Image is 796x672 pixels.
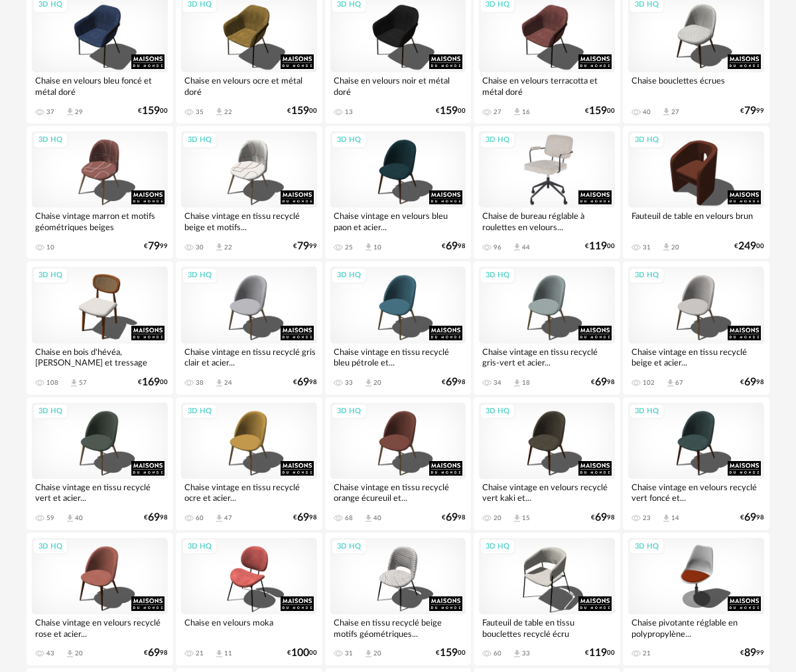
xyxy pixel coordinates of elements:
div: 34 [494,379,501,387]
div: € 00 [287,107,317,115]
div: 37 [46,108,54,116]
div: 3D HQ [480,132,515,149]
a: 3D HQ Chaise vintage en tissu recyclé orange écureuil et... 68 Download icon 40 €6998 [325,397,472,530]
div: 3D HQ [629,267,665,284]
span: 159 [589,107,607,115]
span: 69 [446,242,458,251]
span: Download icon [364,649,373,659]
div: 43 [46,649,54,657]
div: Chaise en velours bleu foncé et métal doré [32,72,168,99]
div: 25 [345,243,353,251]
div: 3D HQ [629,132,665,149]
span: 159 [440,649,458,657]
span: Download icon [65,513,75,523]
div: Chaise vintage en tissu recyclé orange écureuil et... [330,479,466,505]
div: 3D HQ [331,403,367,420]
div: Chaise en velours moka [181,614,317,641]
div: Chaise en tissu recyclé beige motifs géométriques... [330,614,466,641]
a: 3D HQ Fauteuil de table en velours brun 31 Download icon 20 €24900 [623,126,769,259]
div: Chaise en velours noir et métal doré [330,72,466,99]
div: € 98 [442,242,466,251]
div: 3D HQ [33,403,68,420]
div: € 00 [734,242,764,251]
div: 13 [345,108,353,116]
span: 69 [297,378,309,387]
a: 3D HQ Chaise pivotante réglable en polypropylène... 21 €8999 [623,533,769,665]
span: Download icon [364,513,373,523]
span: 89 [744,649,756,657]
div: 11 [224,649,232,657]
div: Chaise vintage en velours recyclé rose et acier... [32,614,168,641]
div: Chaise de bureau réglable à roulettes en velours... [479,208,615,234]
span: Download icon [65,649,75,659]
span: Download icon [364,378,373,388]
span: 249 [738,242,756,251]
div: 21 [643,649,651,657]
a: 3D HQ Fauteuil de table en tissu bouclettes recyclé écru 60 Download icon 33 €11900 [474,533,620,665]
span: Download icon [512,513,522,523]
div: 3D HQ [480,403,515,420]
div: € 00 [436,649,466,657]
div: 59 [46,514,54,522]
span: 69 [148,513,160,522]
div: 31 [643,243,651,251]
div: 3D HQ [33,267,68,284]
a: 3D HQ Chaise de bureau réglable à roulettes en velours... 96 Download icon 44 €11900 [474,126,620,259]
div: 3D HQ [629,403,665,420]
div: Chaise en velours ocre et métal doré [181,72,317,99]
span: 79 [297,242,309,251]
span: 119 [589,649,607,657]
div: 3D HQ [629,539,665,555]
div: € 00 [287,649,317,657]
div: 33 [522,649,530,657]
span: Download icon [661,513,671,523]
div: 22 [224,108,232,116]
div: 18 [522,379,530,387]
div: 3D HQ [33,132,68,149]
a: 3D HQ Chaise vintage en tissu recyclé vert et acier... 59 Download icon 40 €6998 [27,397,173,530]
div: 40 [643,108,651,116]
span: Download icon [661,242,671,252]
a: 3D HQ Chaise vintage en tissu recyclé gris clair et acier... 38 Download icon 24 €6998 [176,261,322,394]
div: 3D HQ [182,132,218,149]
span: 119 [589,242,607,251]
span: 69 [446,513,458,522]
div: 3D HQ [182,539,218,555]
div: € 99 [740,649,764,657]
a: 3D HQ Chaise vintage en tissu recyclé ocre et acier... 60 Download icon 47 €6998 [176,397,322,530]
div: Chaise vintage en velours bleu paon et acier... [330,208,466,234]
div: 102 [643,379,655,387]
span: Download icon [214,378,224,388]
span: Download icon [364,242,373,252]
span: 69 [744,513,756,522]
div: 44 [522,243,530,251]
span: Download icon [512,649,522,659]
span: 69 [446,378,458,387]
div: 24 [224,379,232,387]
div: 108 [46,379,58,387]
div: € 00 [138,378,168,387]
div: Chaise vintage en tissu recyclé ocre et acier... [181,479,317,505]
div: Chaise vintage en tissu recyclé vert et acier... [32,479,168,505]
div: 38 [196,379,204,387]
div: 67 [675,379,683,387]
span: Download icon [665,378,675,388]
span: Download icon [65,107,75,117]
div: € 98 [144,649,168,657]
a: 3D HQ Chaise vintage en velours recyclé vert foncé et... 23 Download icon 14 €6998 [623,397,769,530]
a: 3D HQ Chaise vintage en tissu recyclé bleu pétrole et... 33 Download icon 20 €6998 [325,261,472,394]
span: 69 [148,649,160,657]
a: 3D HQ Chaise en bois d'hévéa, [PERSON_NAME] et tressage 108 Download icon 57 €16900 [27,261,173,394]
div: 20 [494,514,501,522]
div: Chaise en velours terracotta et métal doré [479,72,615,99]
div: 40 [373,514,381,522]
div: € 98 [591,513,615,522]
div: 3D HQ [182,267,218,284]
span: Download icon [214,649,224,659]
div: 16 [522,108,530,116]
div: € 99 [293,242,317,251]
a: 3D HQ Chaise en tissu recyclé beige motifs géométriques... 31 Download icon 20 €15900 [325,533,472,665]
div: Fauteuil de table en velours brun [628,208,764,234]
div: 20 [671,243,679,251]
div: 3D HQ [182,403,218,420]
